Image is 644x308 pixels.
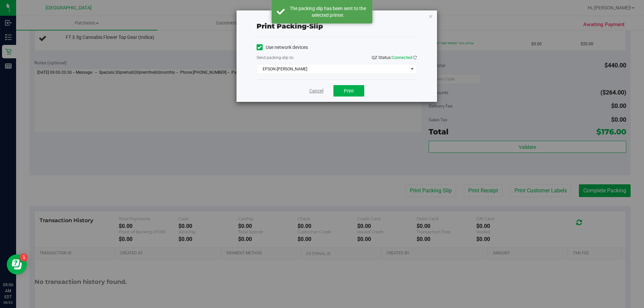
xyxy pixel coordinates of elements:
[7,254,27,274] iframe: Resource center
[344,88,354,94] span: Print
[257,22,323,30] span: Print packing-slip
[288,5,367,18] div: The packing slip has been sent to the selected printer.
[392,55,412,60] span: Connected
[309,87,323,95] a: Cancel
[257,64,408,74] span: EPSON-[PERSON_NAME]
[408,64,416,74] span: select
[257,55,294,61] label: Send packing-slip to:
[20,253,28,261] iframe: Resource center unread badge
[257,44,308,51] label: Use network devices
[333,85,364,97] button: Print
[372,55,417,60] span: QZ Status:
